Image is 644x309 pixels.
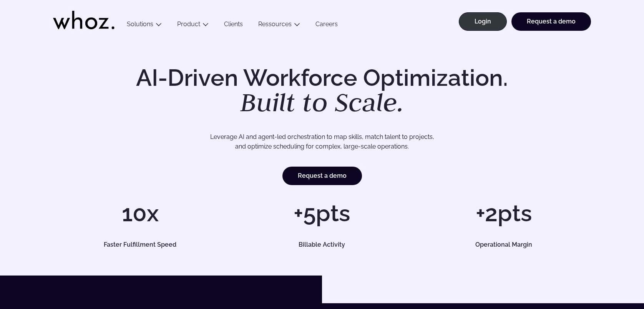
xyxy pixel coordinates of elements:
[53,202,227,225] h1: 10x
[282,167,362,185] a: Request a demo
[425,242,582,248] h5: Operational Margin
[240,85,404,119] em: Built to Scale.
[459,12,507,31] a: Login
[80,132,564,152] p: Leverage AI and agent-led orchestration to map skills, match talent to projects, and optimize sch...
[169,20,216,31] button: Product
[244,242,400,248] h5: Billable Activity
[258,20,292,28] a: Ressources
[417,202,591,225] h1: +2pts
[177,20,200,28] a: Product
[216,20,251,31] a: Clients
[235,202,409,225] h1: +5pts
[119,20,169,31] button: Solutions
[308,20,345,31] a: Careers
[251,20,308,31] button: Ressources
[125,66,519,115] h1: AI-Driven Workforce Optimization.
[62,242,219,248] h5: Faster Fulfillment Speed
[511,12,591,31] a: Request a demo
